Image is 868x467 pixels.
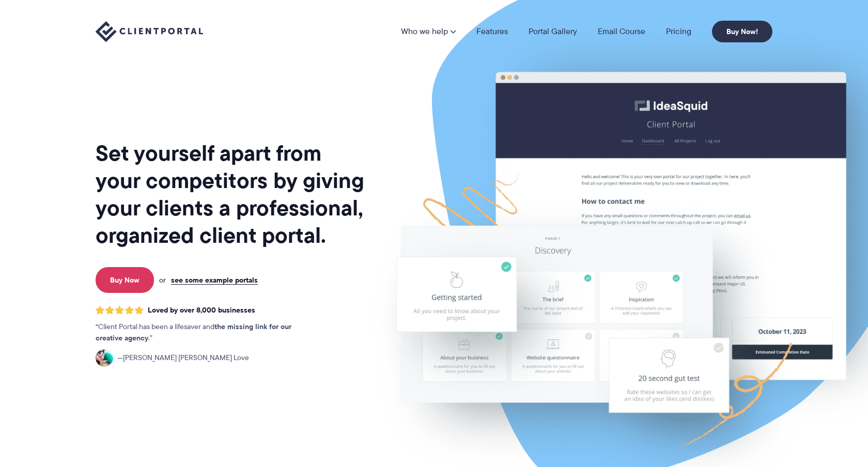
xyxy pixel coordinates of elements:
[117,352,249,364] span: [PERSON_NAME] [PERSON_NAME] Love
[96,321,291,344] strong: the missing link for our creative agency
[712,21,772,42] a: Buy Now!
[159,275,166,285] span: or
[401,27,456,36] a: Who we help
[96,267,154,293] a: Buy Now
[96,139,366,249] h1: Set yourself apart from your competitors by giving your clients a professional, organized client ...
[96,321,313,344] p: Client Portal has been a lifesaver and .
[529,27,577,36] a: Portal Gallery
[476,27,508,36] a: Features
[171,275,258,285] a: see some example portals
[598,27,645,36] a: Email Course
[666,27,691,36] a: Pricing
[148,306,255,315] span: Loved by over 8,000 businesses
